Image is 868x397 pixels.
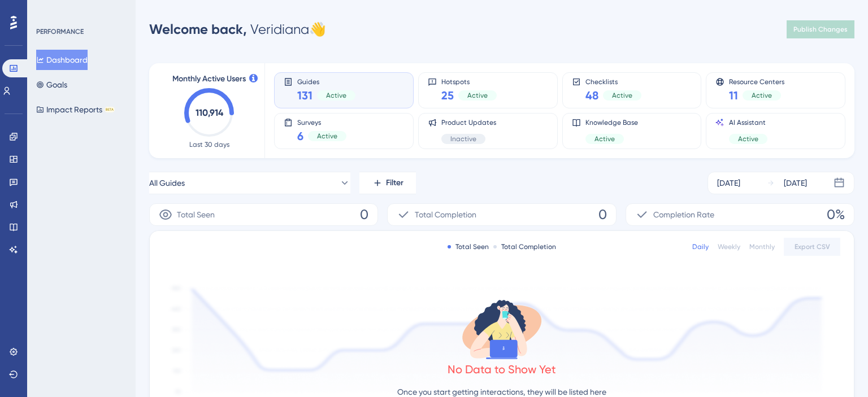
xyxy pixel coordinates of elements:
[149,21,247,37] span: Welcome back,
[149,20,326,38] div: Veridiana 👋
[297,88,313,103] span: 131
[752,91,772,100] span: Active
[787,20,854,38] button: Publish Changes
[149,172,350,194] button: All Guides
[441,77,497,85] span: Hotspots
[729,88,738,103] span: 11
[598,206,607,224] span: 0
[448,242,489,251] div: Total Seen
[784,176,807,190] div: [DATE]
[177,208,215,221] span: Total Seen
[692,242,709,251] div: Daily
[36,75,67,95] button: Goals
[360,206,368,224] span: 0
[585,118,638,127] span: Knowledge Base
[793,25,848,34] span: Publish Changes
[784,238,840,256] button: Export CSV
[585,88,598,103] span: 48
[594,134,615,143] span: Active
[149,176,185,190] span: All Guides
[795,242,830,251] span: Export CSV
[189,140,229,149] span: Last 30 days
[729,118,767,127] span: AI Assistant
[105,107,115,112] div: BETA
[386,176,403,190] span: Filter
[448,361,556,377] div: No Data to Show Yet
[326,91,346,100] span: Active
[738,134,758,143] span: Active
[827,206,845,224] span: 0%
[493,242,556,251] div: Total Completion
[196,107,224,118] text: 110,914
[317,132,337,141] span: Active
[612,91,632,100] span: Active
[585,77,641,85] span: Checklists
[36,99,115,120] button: Impact ReportsBETA
[729,77,784,85] span: Resource Centers
[359,172,416,194] button: Filter
[653,208,714,221] span: Completion Rate
[467,91,488,100] span: Active
[450,134,476,143] span: Inactive
[297,118,346,126] span: Surveys
[749,242,775,251] div: Monthly
[441,88,454,103] span: 25
[441,118,496,127] span: Product Updates
[415,208,476,221] span: Total Completion
[717,176,740,190] div: [DATE]
[172,72,246,86] span: Monthly Active Users
[297,128,303,144] span: 6
[718,242,740,251] div: Weekly
[297,77,355,85] span: Guides
[36,27,84,36] div: PERFORMANCE
[36,50,88,70] button: Dashboard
